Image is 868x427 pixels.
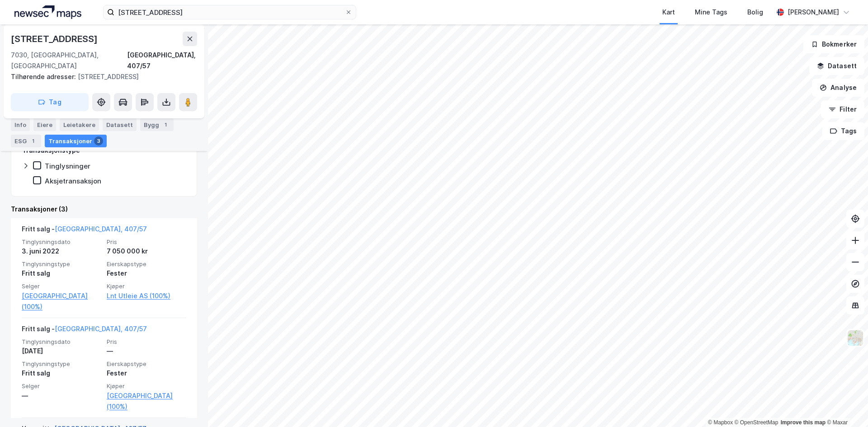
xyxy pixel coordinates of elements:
[140,118,174,131] div: Bygg
[747,7,763,18] div: Bolig
[695,7,727,18] div: Mine Tags
[107,246,186,257] div: 7 050 000 kr
[847,329,864,347] img: Z
[708,419,733,426] a: Mapbox
[14,5,81,19] img: logo.a4113a55bc3d86da70a041830d287a7e.svg
[127,50,197,71] div: [GEOGRAPHIC_DATA], 407/57
[103,118,137,131] div: Datasett
[107,260,186,268] span: Eierskapstype
[107,282,186,290] span: Kjøper
[735,419,778,426] a: OpenStreetMap
[11,71,190,82] div: [STREET_ADDRESS]
[107,346,186,357] div: —
[45,162,90,170] div: Tinglysninger
[11,118,30,131] div: Info
[22,291,101,312] a: [GEOGRAPHIC_DATA] (100%)
[812,79,864,97] button: Analyse
[107,360,186,368] span: Eierskapstype
[22,224,147,238] div: Fritt salg -
[22,238,101,246] span: Tinglysningsdato
[22,268,101,279] div: Fritt salg
[22,382,101,390] span: Selger
[11,73,78,80] span: Tilhørende adresser:
[11,93,89,111] button: Tag
[107,268,186,279] div: Fester
[823,384,868,427] iframe: Chat Widget
[11,204,197,215] div: Transaksjoner (3)
[22,368,101,379] div: Fritt salg
[60,118,99,131] div: Leietakere
[11,135,41,147] div: ESG
[114,5,345,19] input: Søk på adresse, matrikkel, gårdeiere, leietakere eller personer
[22,346,101,357] div: [DATE]
[809,57,864,75] button: Datasett
[823,384,868,427] div: Kontrollprogram for chat
[11,32,99,46] div: [STREET_ADDRESS]
[22,324,147,338] div: Fritt salg -
[822,122,864,140] button: Tags
[28,136,38,145] div: 1
[94,136,103,145] div: 3
[107,291,186,301] a: Lnt Utleie AS (100%)
[107,338,186,346] span: Pris
[22,246,101,257] div: 3. juni 2022
[22,260,101,268] span: Tinglysningstype
[45,177,101,185] div: Aksjetransaksjon
[33,118,56,131] div: Eiere
[107,382,186,390] span: Kjøper
[55,325,147,333] a: [GEOGRAPHIC_DATA], 407/57
[821,100,864,118] button: Filter
[22,390,101,401] div: —
[45,135,107,147] div: Transaksjoner
[11,50,127,71] div: 7030, [GEOGRAPHIC_DATA], [GEOGRAPHIC_DATA]
[107,368,186,379] div: Fester
[788,7,839,18] div: [PERSON_NAME]
[161,120,170,129] div: 1
[55,225,147,233] a: [GEOGRAPHIC_DATA], 407/57
[781,419,826,426] a: Improve this map
[22,360,101,368] span: Tinglysningstype
[803,35,864,53] button: Bokmerker
[662,7,675,18] div: Kart
[22,338,101,346] span: Tinglysningsdato
[107,390,186,412] a: [GEOGRAPHIC_DATA] (100%)
[107,238,186,246] span: Pris
[22,282,101,290] span: Selger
